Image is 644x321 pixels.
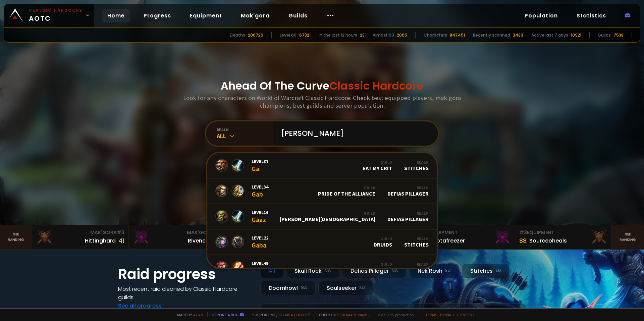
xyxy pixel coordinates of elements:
[252,235,268,241] span: Level 22
[280,32,297,38] div: Level 60
[301,284,307,291] small: NA
[32,225,129,249] a: Mak'Gora#3Hittinghard41
[387,185,429,197] div: Defias Pillager
[260,264,283,278] div: All
[529,236,567,245] div: Sourceoheals
[286,264,339,278] div: Skull Rock
[252,184,268,198] div: Gab
[252,260,268,266] span: Level 49
[363,160,392,171] div: Eat My Crit
[531,32,568,38] div: Active last 7 days
[404,160,429,165] div: Realm
[319,32,357,38] div: In the last 12 hours
[207,255,437,280] a: Level49GaaiGuildMortal XRealmStitches
[598,32,611,38] div: Guilds
[252,235,268,249] div: Gaba
[425,312,437,317] a: Terms
[4,4,94,27] a: Classic HardcoreAOTC
[409,264,459,278] div: Nek'Rosh
[318,185,375,190] div: Guild
[217,132,273,140] div: All
[419,225,515,249] a: #2Equipment88Notafreezer
[473,32,510,38] div: Recently scanned
[252,158,268,173] div: Ga
[29,7,83,13] small: Classic Hardcore
[207,178,437,204] a: Level34GabGuildPride of the AllianceRealmDefias Pillager
[404,160,429,171] div: Stitches
[440,312,454,317] a: Privacy
[397,32,407,38] div: 2065
[368,262,392,267] div: Guild
[252,209,268,224] div: Gaaz
[457,312,475,317] a: Consent
[571,9,611,22] a: Statistics
[188,236,209,245] div: Rivench
[280,211,375,222] div: [PERSON_NAME][DEMOGRAPHIC_DATA]
[221,78,423,94] h1: Ahead Of The Curve
[36,229,124,236] div: Mak'Gora
[217,127,273,132] div: realm
[212,312,238,317] a: Report a bug
[404,236,429,248] div: Stitches
[515,225,612,249] a: #3Equipment88Sourceoheals
[180,94,464,109] h3: Look for any characters on World of Warcraft Classic Hardcore. Check best equipped players, mak'g...
[424,32,447,38] div: Characters
[387,185,429,190] div: Realm
[324,267,331,274] small: NA
[252,158,268,164] span: Level 37
[138,9,176,22] a: Progress
[519,229,607,236] div: Equipment
[391,267,398,274] small: NA
[193,312,203,317] a: a fan
[513,32,523,38] div: 3439
[359,284,365,291] small: EU
[612,225,644,249] a: Seeranking
[133,229,221,236] div: Mak'Gora
[315,312,370,317] span: Checkout
[360,32,365,38] div: 23
[299,32,311,38] div: 67321
[283,9,313,22] a: Guilds
[445,267,451,274] small: EU
[207,153,437,178] a: Level37GaGuildEat My CritRealmStitches
[29,7,83,23] span: AOTC
[85,236,116,245] div: Hittinghard
[207,204,437,229] a: Level16GaazGuild[PERSON_NAME][DEMOGRAPHIC_DATA]RealmDefias Pillager
[277,312,311,317] a: Buy me a coffee
[329,78,423,93] span: Classic Hardcore
[363,160,392,165] div: Guild
[368,262,392,273] div: Mortal X
[374,236,392,248] div: Druids
[280,211,375,216] div: Guild
[260,303,526,321] a: [DATE]zgpetri on godDefias Pillager8 /90
[252,184,268,190] span: Level 34
[117,229,124,236] span: # 3
[235,9,275,22] a: Mak'gora
[207,229,437,255] a: Level22GabaGuildDruidsRealmStitches
[462,264,509,278] div: Stitches
[340,312,370,317] a: [DOMAIN_NAME]
[118,302,162,310] a: See all progress
[248,312,311,317] span: Support me,
[495,267,501,274] small: EU
[387,211,429,216] div: Realm
[433,236,465,245] div: Notafreezer
[173,312,203,317] span: Made by
[519,229,527,236] span: # 3
[387,211,429,222] div: Defias Pillager
[252,260,268,275] div: Gaai
[102,9,130,22] a: Home
[374,236,392,241] div: Guild
[248,32,263,38] div: 206726
[404,262,429,273] div: Stitches
[423,229,511,236] div: Equipment
[613,32,624,38] div: 7538
[519,9,563,22] a: Population
[277,121,430,146] input: Search a character...
[184,9,227,22] a: Equipment
[318,185,375,197] div: Pride of the Alliance
[404,262,429,267] div: Realm
[129,225,225,249] a: Mak'Gora#2Rivench100
[374,312,414,317] span: v. d752d5 - production
[342,264,407,278] div: Defias Pillager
